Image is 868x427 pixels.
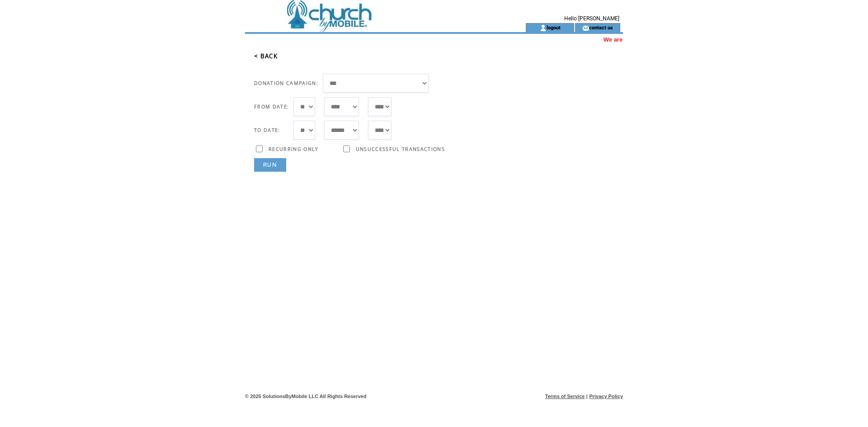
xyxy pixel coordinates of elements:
a: < BACK [254,52,278,60]
span: RECURRING ONLY [269,146,319,152]
span: Hello [PERSON_NAME] [564,15,619,22]
marquee: We are currently experiencing an issue with opt-ins to Keywords. You may still send a SMS and MMS... [245,36,623,43]
span: UNSUCCESSFUL TRANSACTIONS [356,146,445,152]
span: | [586,394,588,399]
span: FROM DATE: [254,103,289,110]
span: DONATION CAMPAIGN: [254,80,318,86]
img: account_icon.gif [540,24,547,32]
a: logout [547,24,561,30]
span: © 2025 SolutionsByMobile LLC All Rights Reserved [245,394,367,399]
a: RUN [254,158,286,172]
span: TO DATE: [254,127,280,133]
a: Terms of Service [545,394,585,399]
a: Privacy Policy [589,394,623,399]
a: contact us [589,24,613,30]
img: contact_us_icon.gif [582,24,589,32]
